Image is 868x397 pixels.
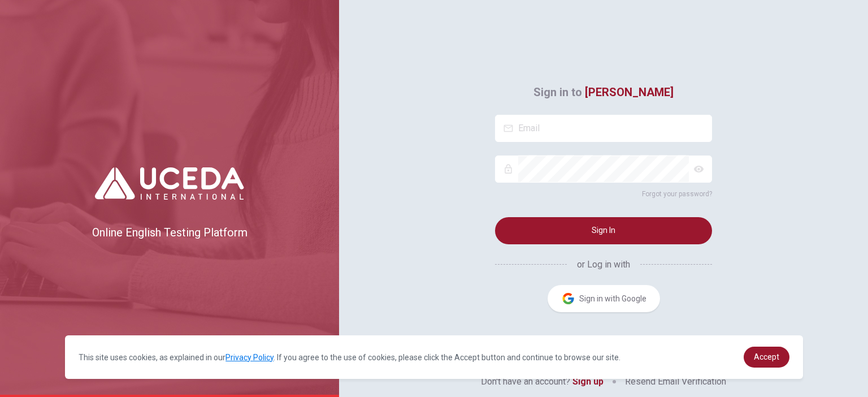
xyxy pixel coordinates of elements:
[495,83,712,101] h4: Sign in to
[548,285,660,312] button: Sign in with Google
[568,258,639,271] span: or Log in with
[65,335,803,379] div: cookieconsent
[225,353,274,362] a: Privacy Policy
[495,217,712,244] button: Sign In
[481,375,570,389] p: Don't have an account?
[754,352,779,361] span: Accept
[625,375,726,389] a: Resend Email Verification
[495,187,712,201] a: Forgot your password?
[585,85,674,99] strong: [PERSON_NAME]
[570,375,604,389] a: Sign up
[79,353,620,362] span: This site uses cookies, as explained in our . If you agree to the use of cookies, please click th...
[572,375,604,389] p: Sign up
[518,114,712,142] input: Email
[744,347,789,368] a: dismiss cookie message
[95,156,244,212] img: logo
[92,226,248,239] span: Online English Testing Platform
